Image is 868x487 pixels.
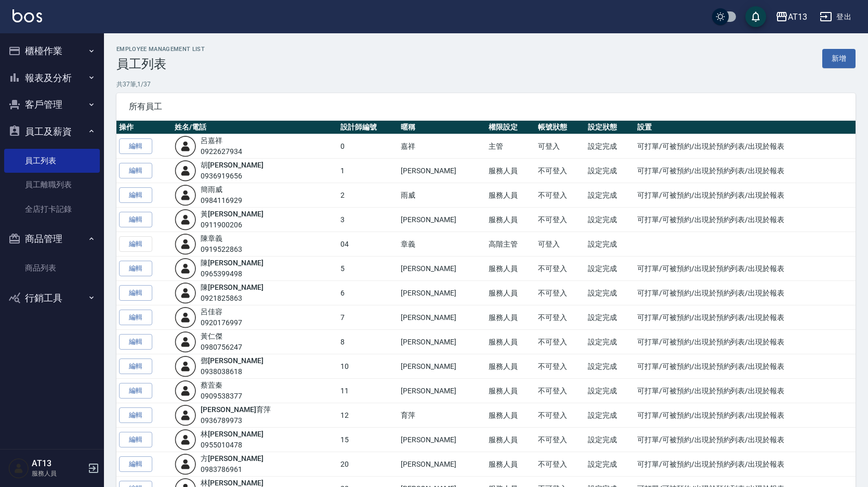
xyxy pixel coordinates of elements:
a: 編輯 [119,358,152,375]
img: user-login-man-human-body-mobile-person-512.png [175,233,196,255]
td: 可打單/可被預約/出現於預約列表/出現於報表 [635,330,856,354]
td: 服務人員 [486,183,535,208]
a: 陳章義 [201,234,222,242]
td: [PERSON_NAME] [398,159,486,183]
a: 員工列表 [4,149,100,173]
button: AT13 [771,6,811,28]
a: 商品列表 [4,256,100,280]
button: 員工及薪資 [4,118,100,145]
td: 2 [338,183,398,208]
td: 設定完成 [585,183,635,208]
img: user-login-man-human-body-mobile-person-512.png [175,355,196,377]
div: 0965399498 [201,268,263,279]
div: 0920176997 [201,317,242,328]
td: 8 [338,330,398,354]
div: AT13 [788,10,807,23]
span: 所有員工 [129,101,843,112]
a: 林[PERSON_NAME] [201,430,263,438]
td: 可打單/可被預約/出現於預約列表/出現於報表 [635,183,856,208]
h3: 員工列表 [116,57,205,71]
div: 0922627934 [201,146,242,157]
td: 設定完成 [585,281,635,305]
td: 可打單/可被預約/出現於預約列表/出現於報表 [635,134,856,159]
div: 0980756247 [201,342,242,353]
td: 不可登入 [535,452,585,477]
p: 共 37 筆, 1 / 37 [116,80,856,89]
td: [PERSON_NAME] [398,354,486,379]
td: 設定完成 [585,403,635,428]
td: 不可登入 [535,305,585,330]
th: 操作 [116,121,172,134]
th: 設置 [635,121,856,134]
div: 0983786961 [201,464,263,475]
button: 行銷工具 [4,285,100,312]
button: 登出 [816,7,856,27]
td: 可打單/可被預約/出現於預約列表/出現於報表 [635,257,856,281]
td: 可打單/可被預約/出現於預約列表/出現於報表 [635,354,856,379]
td: 服務人員 [486,257,535,281]
img: user-login-man-human-body-mobile-person-512.png [175,282,196,304]
td: 主管 [486,134,535,159]
td: 服務人員 [486,330,535,354]
a: 編輯 [119,407,152,424]
a: 編輯 [119,187,152,203]
div: 0936919656 [201,171,263,182]
td: 設定完成 [585,452,635,477]
td: 服務人員 [486,208,535,232]
td: 服務人員 [486,354,535,379]
td: 不可登入 [535,330,585,354]
img: user-login-man-human-body-mobile-person-512.png [175,306,196,328]
a: 編輯 [119,310,152,326]
a: 黃[PERSON_NAME] [201,210,263,218]
td: 可打單/可被預約/出現於預約列表/出現於報表 [635,281,856,305]
td: 20 [338,452,398,477]
th: 暱稱 [398,121,486,134]
td: 不可登入 [535,403,585,428]
th: 權限設定 [486,121,535,134]
a: 全店打卡記錄 [4,197,100,221]
div: 0955010478 [201,440,263,451]
td: 服務人員 [486,281,535,305]
p: 服務人員 [32,469,85,478]
td: 不可登入 [535,257,585,281]
div: 0936789973 [201,415,270,426]
a: 鄧[PERSON_NAME] [201,356,263,365]
img: user-login-man-human-body-mobile-person-512.png [175,184,196,206]
td: 育萍 [398,403,486,428]
div: 0911900206 [201,220,263,230]
img: user-login-man-human-body-mobile-person-512.png [175,209,196,230]
img: user-login-man-human-body-mobile-person-512.png [175,135,196,157]
a: 蔡萓秦 [201,381,222,389]
td: [PERSON_NAME] [398,428,486,452]
td: 可打單/可被預約/出現於預約列表/出現於報表 [635,428,856,452]
a: 編輯 [119,383,152,399]
td: 設定完成 [585,159,635,183]
a: 編輯 [119,456,152,472]
th: 姓名/電話 [172,121,338,134]
img: user-login-man-human-body-mobile-person-512.png [175,453,196,475]
a: 陳[PERSON_NAME] [201,283,263,291]
td: 1 [338,159,398,183]
button: 報表及分析 [4,65,100,92]
td: 服務人員 [486,403,535,428]
th: 設計師編號 [338,121,398,134]
td: 可打單/可被預約/出現於預約列表/出現於報表 [635,379,856,403]
td: 15 [338,428,398,452]
img: Person [8,458,29,479]
img: user-login-man-human-body-mobile-person-512.png [175,404,196,426]
td: 設定完成 [585,134,635,159]
td: 不可登入 [535,159,585,183]
td: 章義 [398,232,486,257]
td: 不可登入 [535,379,585,403]
td: 7 [338,305,398,330]
div: 0921825863 [201,293,263,304]
img: Logo [12,9,42,22]
td: 11 [338,379,398,403]
td: 12 [338,403,398,428]
a: 編輯 [119,334,152,350]
td: 高階主管 [486,232,535,257]
td: 設定完成 [585,428,635,452]
td: [PERSON_NAME] [398,452,486,477]
img: user-login-man-human-body-mobile-person-512.png [175,429,196,451]
td: 3 [338,208,398,232]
